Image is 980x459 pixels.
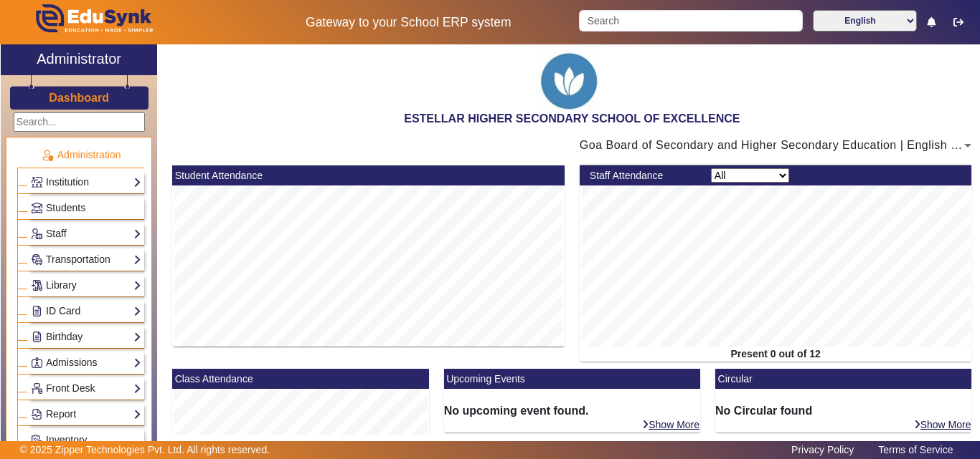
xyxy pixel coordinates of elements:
[31,200,141,216] a: Students
[172,165,565,185] mat-card-header: Student Attendance
[48,90,110,105] a: Dashboard
[582,168,703,183] div: Staff Attendance
[37,50,121,67] h2: Administrator
[46,434,88,445] span: Inventory
[172,369,428,389] mat-card-header: Class Attendance
[32,435,42,445] img: Inventory.png
[165,112,979,125] h2: ESTELLAR HIGHER SECONDARY SCHOOL OF EXCELLENCE
[253,15,565,30] h5: Gateway to your School ERP system
[41,149,54,162] img: Administration.png
[913,418,972,431] a: Show More
[1,44,157,75] a: Administrator
[444,404,700,417] h6: No upcoming event found.
[31,432,141,448] a: Inventory
[46,202,85,213] span: Students
[579,10,802,32] input: Search
[536,48,608,112] img: afff17ed-f07d-48d0-85c8-3cb05a64c1b3
[641,418,700,431] a: Show More
[871,440,960,459] a: Terms of Service
[20,443,270,458] p: © 2025 Zipper Technologies Pvt. Ltd. All rights reserved.
[14,112,145,132] input: Search...
[715,404,971,417] h6: No Circular found
[580,347,972,362] div: Present 0 out of 12
[32,203,42,213] img: Students.png
[784,440,861,459] a: Privacy Policy
[715,369,971,389] mat-card-header: Circular
[49,91,109,105] h3: Dashboard
[444,369,700,389] mat-card-header: Upcoming Events
[17,148,144,163] p: Administration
